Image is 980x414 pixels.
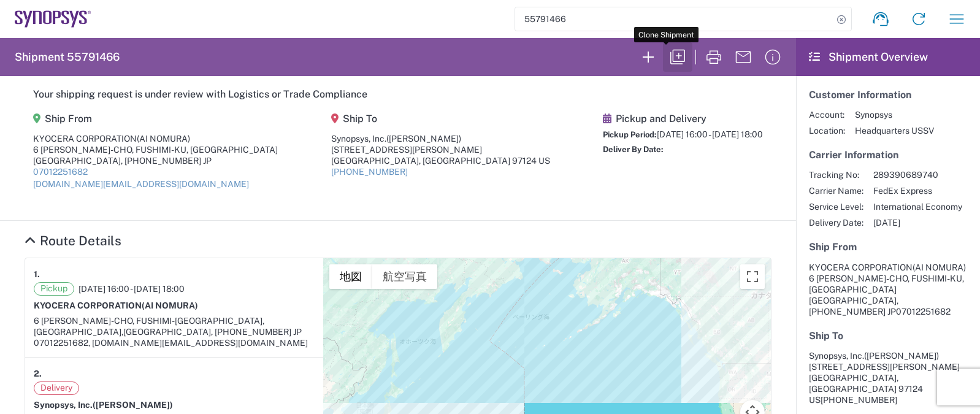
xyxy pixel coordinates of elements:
span: ([PERSON_NAME]) [93,400,173,410]
span: Synopsys, Inc. [STREET_ADDRESS][PERSON_NAME] [809,351,960,372]
span: [PHONE_NUMBER] [821,395,897,405]
header: Shipment Overview [796,38,980,76]
span: [DATE] [873,217,962,228]
h2: Shipment 55791466 [15,50,120,64]
span: ([PERSON_NAME]) [864,351,939,361]
span: 6 [PERSON_NAME]-CHO, FUSHIMI-[GEOGRAPHIC_DATA], [GEOGRAPHIC_DATA], [34,316,264,337]
span: Service Level: [809,201,863,212]
address: [GEOGRAPHIC_DATA], [GEOGRAPHIC_DATA] 97124 US [809,350,967,405]
span: (AI NOMURA) [913,263,966,272]
h5: Ship From [809,241,967,253]
h5: Ship To [809,330,967,342]
div: KYOCERA CORPORATION [33,133,278,144]
span: Delivery Date: [809,217,863,228]
a: [PHONE_NUMBER] [331,167,408,177]
h5: Ship From [33,113,278,125]
button: 航空写真を見る [372,264,437,289]
a: Hide Details [25,233,121,248]
span: Carrier Name: [809,185,863,196]
span: Pickup [34,282,74,296]
button: 全画面ビューを切り替えます [740,264,765,289]
h5: Your shipping request is under review with Logistics or Trade Compliance [33,88,763,100]
div: 6 [PERSON_NAME]-CHO, FUSHIMI-KU, [GEOGRAPHIC_DATA] [33,144,278,155]
h5: Ship To [331,113,550,125]
div: 07012251682, [DOMAIN_NAME][EMAIL_ADDRESS][DOMAIN_NAME] [34,337,315,348]
span: ([PERSON_NAME]) [386,134,461,144]
span: 07012251682 [896,307,951,316]
h5: Customer Information [809,89,967,101]
span: (AI NOMURA) [142,301,198,310]
span: Location: [809,125,845,136]
div: [GEOGRAPHIC_DATA], [GEOGRAPHIC_DATA] 97124 US [331,155,550,166]
a: [DOMAIN_NAME][EMAIL_ADDRESS][DOMAIN_NAME] [33,179,249,189]
span: [DATE] 16:00 - [DATE] 18:00 [657,129,763,139]
strong: Synopsys, Inc. [34,400,173,410]
span: Pickup Period: [603,130,657,139]
span: International Economy [873,201,962,212]
span: FedEx Express [873,185,962,196]
h5: Pickup and Delivery [603,113,763,125]
span: Deliver By Date: [603,145,664,154]
button: 市街地図を見る [329,264,372,289]
div: [STREET_ADDRESS][PERSON_NAME] [331,144,550,155]
span: Synopsys [855,109,934,120]
span: Account: [809,109,845,120]
strong: 2. [34,366,42,381]
strong: 1. [34,267,40,282]
span: Tracking No: [809,169,863,180]
strong: KYOCERA CORPORATION [34,301,198,310]
span: 6 [PERSON_NAME]-CHO, FUSHIMI-KU, [GEOGRAPHIC_DATA] [809,274,964,294]
span: KYOCERA CORPORATION [809,263,913,272]
span: Delivery [34,381,79,395]
span: 289390689740 [873,169,962,180]
a: 07012251682 [33,167,88,177]
span: [DATE] 16:00 - [DATE] 18:00 [78,283,185,294]
address: [GEOGRAPHIC_DATA], [PHONE_NUMBER] JP [809,262,967,317]
span: [GEOGRAPHIC_DATA], [PHONE_NUMBER] JP [123,327,302,337]
h5: Carrier Information [809,149,967,161]
div: [GEOGRAPHIC_DATA], [PHONE_NUMBER] JP [33,155,278,166]
input: Shipment, tracking or reference number [515,7,833,31]
span: Headquarters USSV [855,125,934,136]
div: Synopsys, Inc. [331,133,550,144]
span: (AI NOMURA) [137,134,190,144]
